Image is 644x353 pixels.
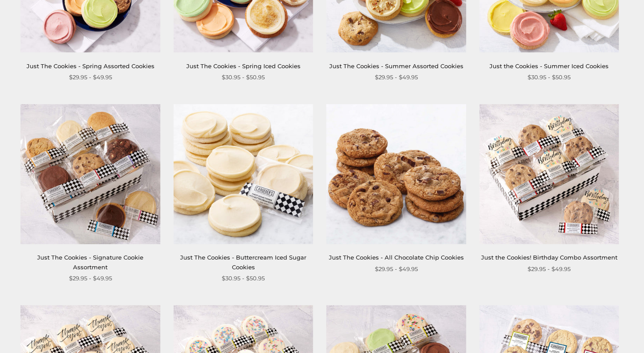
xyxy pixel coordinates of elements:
[37,254,143,270] a: Just The Cookies - Signature Cookie Assortment
[222,73,265,82] span: $30.95 - $50.95
[7,319,92,346] iframe: Sign Up via Text for Offers
[375,73,418,82] span: $29.95 - $49.95
[329,254,464,261] a: Just The Cookies - All Chocolate Chip Cookies
[222,274,265,283] span: $30.95 - $50.95
[329,62,463,70] a: Just The Cookies - Summer Assorted Cookies
[174,105,313,244] img: Just The Cookies - Buttercream Iced Sugar Cookies
[375,264,418,274] span: $29.95 - $49.95
[69,73,112,82] span: $29.95 - $49.95
[490,62,609,70] a: Just the Cookies - Summer Iced Cookies
[20,105,160,244] img: Just The Cookies - Signature Cookie Assortment
[481,254,617,261] a: Just the Cookies! Birthday Combo Assortment
[327,105,467,244] img: Just The Cookies - All Chocolate Chip Cookies
[479,105,619,244] img: Just the Cookies! Birthday Combo Assortment
[186,62,301,70] a: Just The Cookies - Spring Iced Cookies
[180,254,306,270] a: Just The Cookies - Buttercream Iced Sugar Cookies
[69,274,112,283] span: $29.95 - $49.95
[27,62,154,70] a: Just The Cookies - Spring Assorted Cookies
[528,73,571,82] span: $30.95 - $50.95
[528,264,571,274] span: $29.95 - $49.95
